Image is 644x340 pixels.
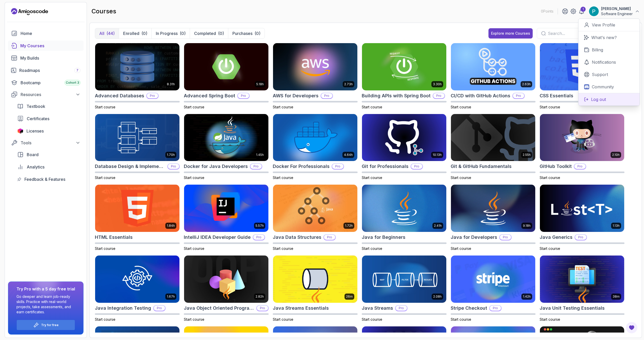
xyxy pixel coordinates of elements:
[66,81,79,85] span: Cohort 3
[523,153,531,157] p: 2.55h
[123,30,139,36] p: Enrolled
[92,7,116,15] h2: courses
[451,185,535,232] img: Java for Developers card
[578,44,640,56] a: Billing
[119,28,151,39] button: Enrolled(0)
[14,174,84,184] a: feedback
[26,128,44,134] span: Licenses
[592,84,614,90] p: Community
[273,105,293,109] span: Start course
[362,185,446,232] img: Java for Beginners card
[540,175,560,180] span: Start course
[273,317,293,322] span: Start course
[24,176,65,182] span: Feedback & Features
[20,43,80,49] div: My Courses
[168,164,179,169] p: Pro
[574,164,586,169] p: Pro
[273,234,321,241] h2: Java Data Structures
[612,153,620,157] p: 2.10h
[99,30,104,36] p: All
[8,138,84,147] button: Tools
[344,153,353,157] p: 4.64h
[190,28,228,39] button: Completed(0)
[362,234,405,241] h2: Java for Beginners
[95,234,133,241] h2: HTML Essentials
[21,80,80,86] div: Bootcamp
[95,43,179,90] img: Advanced Databases card
[184,234,251,241] h2: IntelliJ IDEA Developer Guide
[540,163,572,170] h2: GitHub Toolkit
[541,9,554,14] p: 0 Points
[8,41,84,51] a: courses
[255,30,260,36] div: (0)
[232,30,252,36] p: Purchases
[250,164,262,169] p: Pro
[601,6,633,11] p: [PERSON_NAME]
[106,30,115,36] div: (44)
[167,82,175,86] p: 8.31h
[589,6,599,16] img: user profile image
[578,68,640,81] a: Support
[578,93,640,106] button: Log out
[21,91,80,98] div: Resources
[362,92,431,99] h2: Building APIs with Spring Boot
[451,317,471,322] span: Start course
[613,295,620,299] p: 38m
[540,185,624,232] img: Java Generics card
[95,185,179,232] img: HTML Essentials card
[14,101,84,111] a: textbook
[184,175,204,180] span: Start course
[8,28,84,39] a: home
[592,59,616,65] p: Notifications
[184,105,204,109] span: Start course
[95,175,115,180] span: Start course
[17,128,23,134] img: jetbrains icon
[451,163,512,170] h2: Git & GitHub Fundamentals
[522,82,531,86] p: 2.63h
[540,305,605,312] h2: Java Unit Testing Essentials
[253,235,265,240] p: Pro
[433,82,442,86] p: 3.30h
[589,6,640,16] button: user profile image[PERSON_NAME]Software Engineer
[184,256,268,303] img: Java Object Oriented Programming card
[362,256,446,303] img: Java Streams card
[578,19,640,31] a: View Profile
[14,149,84,160] a: board
[580,7,586,12] div: 1
[41,323,59,327] a: Try for free
[14,126,84,136] a: licenses
[14,162,84,172] a: analytics
[228,28,265,39] button: Purchases(0)
[578,31,640,44] a: What's new?
[256,82,264,86] p: 5.18h
[76,68,78,72] span: 7
[451,256,535,303] img: Stripe Checkout card
[433,295,442,299] p: 2.08h
[218,30,224,36] div: (0)
[95,305,151,312] h2: Java Integration Testing
[14,114,84,124] a: certificates
[362,317,382,322] span: Start course
[95,114,179,161] img: Database Design & Implementation card
[540,234,573,241] h2: Java Generics
[500,235,511,240] p: Pro
[95,105,115,109] span: Start course
[540,92,573,99] h2: CSS Essentials
[362,305,393,312] h2: Java Streams
[324,235,335,240] p: Pro
[26,103,45,109] span: Textbook
[346,295,353,299] p: 26m
[184,114,268,161] img: Docker for Java Developers card
[184,43,268,90] img: Advanced Spring Boot card
[273,256,357,303] img: Java Streams Essentials card
[362,105,382,109] span: Start course
[434,224,442,228] p: 2.41h
[540,256,624,303] img: Java Unit Testing Essentials card
[490,306,501,311] p: Pro
[156,30,178,36] p: In Progress
[488,28,533,39] button: Explore more Courses
[523,224,531,228] p: 9.18h
[592,22,615,28] p: View Profile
